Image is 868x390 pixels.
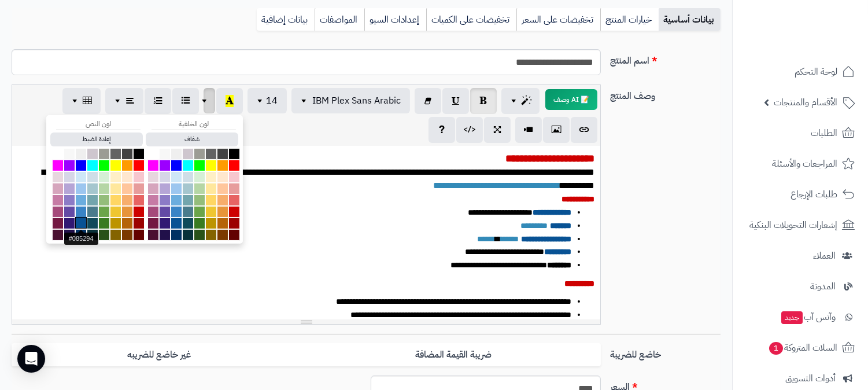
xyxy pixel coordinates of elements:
[516,8,600,31] a: تخفيضات على السعر
[312,94,401,108] span: IBM Plex Sans Arabic
[768,340,837,356] span: السلات المتروكة
[791,186,837,203] span: طلبات الإرجاع
[12,343,306,367] label: غير خاضع للضريبه
[659,8,721,31] a: بيانات أساسية
[545,89,597,110] button: 📝 AI وصف
[740,303,861,331] a: وآتس آبجديد
[813,248,836,264] span: العملاء
[306,343,601,367] label: ضريبة القيمة المضافة
[605,49,725,68] label: اسم المنتج
[740,242,861,270] a: العملاء
[257,8,315,31] a: بيانات إضافية
[795,64,837,80] span: لوحة التحكم
[740,58,861,86] a: لوحة التحكم
[56,119,141,130] div: لون النص
[605,84,725,103] label: وصف المنتج
[600,8,659,31] a: خيارات المنتج
[740,334,861,362] a: السلات المتروكة1
[426,8,516,31] a: تخفيضات على الكميات
[740,211,861,239] a: إشعارات التحويلات البنكية
[811,125,837,141] span: الطلبات
[769,342,783,355] span: 1
[740,181,861,208] a: طلبات الإرجاع
[780,309,836,325] span: وآتس آب
[749,217,837,233] span: إشعارات التحويلات البنكية
[774,94,837,111] span: الأقسام والمنتجات
[152,119,236,130] div: لون الخلفية
[810,278,836,295] span: المدونة
[364,8,426,31] a: إعدادات السيو
[248,88,287,113] button: 14
[146,133,238,146] button: شفاف
[781,311,803,324] span: جديد
[315,8,364,31] a: المواصفات
[50,133,143,146] button: إعادة الضبط
[266,94,278,108] span: 14
[740,273,861,300] a: المدونة
[64,233,98,245] div: #085294
[785,370,836,387] span: أدوات التسويق
[740,150,861,178] a: المراجعات والأسئلة
[605,343,725,362] label: خاضع للضريبة
[772,156,837,172] span: المراجعات والأسئلة
[17,345,45,373] div: Open Intercom Messenger
[291,88,410,113] button: IBM Plex Sans Arabic
[740,119,861,147] a: الطلبات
